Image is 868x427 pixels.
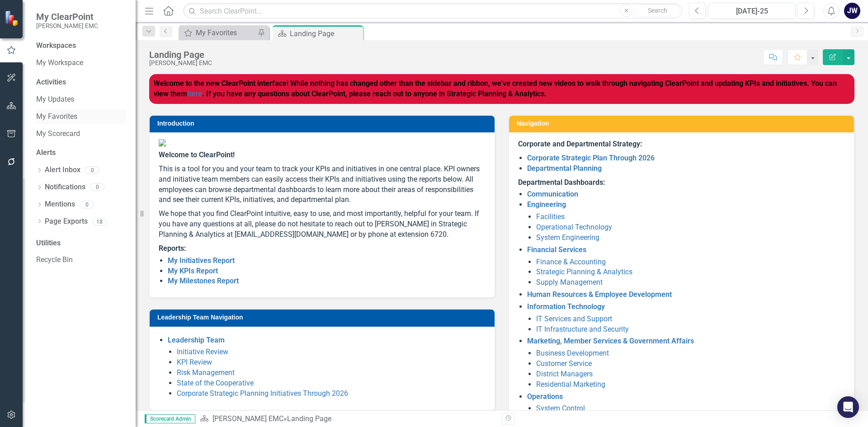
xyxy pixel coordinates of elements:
h3: Introduction [157,120,490,127]
a: My Updates [36,94,127,105]
a: IT Services and Support [536,314,612,323]
a: Operations [527,392,563,401]
a: System Engineering [536,233,599,242]
button: [DATE]-25 [708,3,795,19]
a: Departmental Planning [527,164,602,173]
button: JW [844,3,860,19]
span: This is a tool for you and your team to track your KPIs and initiatives in one central place. KPI... [159,164,480,204]
a: Risk Management [177,368,235,377]
h3: Leadership Team Navigation [157,314,490,321]
a: [PERSON_NAME] EMC [212,414,283,423]
a: District Managers [536,370,593,378]
div: Landing Page [290,28,361,39]
a: Initiative Review [177,347,228,356]
span: Scorecard Admin [145,414,195,423]
p: We hope that you find ClearPoint intuitive, easy to use, and most importantly, helpful for your t... [159,207,486,242]
a: Engineering [527,200,566,209]
div: My Favorites [196,27,255,38]
div: Activities [36,77,127,88]
img: Jackson%20EMC%20high_res%20v2.png [159,139,486,146]
a: My Favorites [36,112,127,122]
a: Finance & Accounting [536,258,606,266]
div: 0 [85,166,99,174]
a: Information Technology [527,302,605,311]
h3: Navigation [517,120,849,127]
div: Open Intercom Messenger [837,396,859,418]
a: Corporate Strategic Planning Initiatives Through 2026 [177,389,348,398]
a: Operational Technology [536,223,612,231]
a: My Favorites [181,27,255,38]
a: Strategic Planning & Analytics [536,267,632,276]
span: Welcome to ClearPoint! [159,150,235,159]
a: Notifications [45,182,85,192]
strong: Corporate and Departmental Strategy: [518,140,642,148]
small: [PERSON_NAME] EMC [36,22,98,29]
div: 18 [92,218,107,225]
input: Search ClearPoint... [183,3,682,19]
a: Supply Management [536,278,603,286]
div: 0 [90,183,104,191]
button: Search [635,5,680,17]
a: Customer Service [536,359,592,368]
strong: Welcome to the new ClearPoint interface! While nothing has changed other than the sidebar and rib... [154,79,837,98]
a: Mentions [45,199,75,210]
a: Alert Inbox [45,165,80,175]
a: Residential Marketing [536,380,605,389]
a: Leadership Team [168,336,225,344]
a: Corporate Strategic Plan Through 2026 [527,154,655,162]
img: ClearPoint Strategy [5,10,21,26]
div: Landing Page [149,50,212,60]
div: [DATE]-25 [712,6,792,17]
a: Financial Services [527,245,586,254]
a: Human Resources & Employee Development [527,290,672,299]
strong: Reports: [159,244,186,253]
div: Utilities [36,238,127,249]
a: KPI Review [177,358,212,366]
a: State of the Cooperative [177,379,254,387]
div: [PERSON_NAME] EMC [149,60,212,66]
a: Marketing, Member Services & Government Affairs [527,337,694,345]
a: here [187,89,202,98]
a: My Milestones Report [168,277,239,285]
a: Recycle Bin [36,255,127,265]
a: My KPIs Report [168,267,218,275]
a: System Control [536,404,585,413]
div: 0 [80,201,94,208]
div: Alerts [36,148,127,158]
span: My ClearPoint [36,11,98,22]
strong: Departmental Dashboards: [518,178,605,187]
div: Landing Page [287,414,331,423]
span: Search [648,7,667,14]
a: My Workspace [36,58,127,68]
a: My Initiatives Report [168,256,235,265]
a: My Scorecard [36,129,127,139]
a: Business Development [536,349,609,357]
a: Communication [527,190,578,198]
a: IT Infrastructure and Security [536,325,629,333]
div: » [200,414,495,424]
a: Facilities [536,212,565,221]
a: Page Exports [45,216,88,227]
div: Workspaces [36,41,76,51]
